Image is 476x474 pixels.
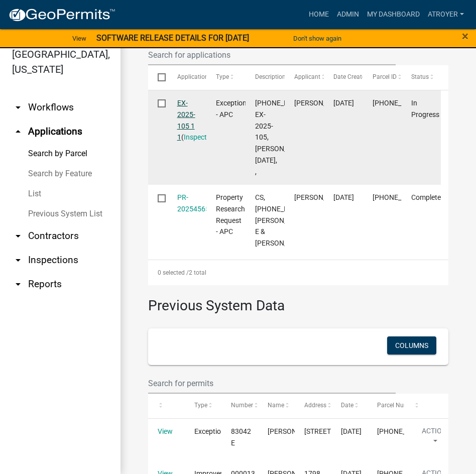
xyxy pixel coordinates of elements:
[258,394,295,418] datatable-header-cell: Name
[246,65,285,89] datatable-header-cell: Description
[294,99,348,107] span: Cheryl Spratt
[373,99,438,107] span: 003-112-003.F
[231,402,253,409] span: Number
[387,336,436,354] button: Columns
[177,97,197,143] div: ( )
[333,73,369,80] span: Date Created
[255,193,321,247] span: CS, 003-112-003.F, Sauders Charles E & Paulette G
[377,402,418,409] span: Parcel Number
[462,29,468,43] span: ×
[148,260,448,285] div: 2 total
[294,193,348,201] span: Tom Hardy
[12,278,24,290] i: arrow_drop_down
[216,99,247,118] span: Exception - APC
[285,65,324,89] datatable-header-cell: Applicant
[305,5,333,24] a: Home
[12,254,24,266] i: arrow_drop_down
[68,30,90,47] a: View
[304,402,326,409] span: Address
[12,126,24,138] i: arrow_drop_up
[373,193,438,201] span: 003-112-003.F
[363,65,402,89] datatable-header-cell: Parcel ID
[363,5,424,24] a: My Dashboard
[177,193,217,213] a: PR-2025456588
[331,394,368,418] datatable-header-cell: Date
[411,193,445,201] span: Completed
[148,285,448,316] h3: Previous System Data
[177,192,197,215] div: ( )
[231,427,251,447] span: 83042 E
[289,30,345,47] button: Don't show again
[295,394,331,418] datatable-header-cell: Address
[268,402,284,409] span: Name
[333,193,354,201] span: 07/29/2025
[333,5,363,24] a: Admin
[373,73,397,80] span: Parcel ID
[206,65,246,89] datatable-header-cell: Type
[402,65,441,89] datatable-header-cell: Status
[12,101,24,113] i: arrow_drop_down
[12,230,24,242] i: arrow_drop_down
[221,394,258,418] datatable-header-cell: Number
[462,30,468,42] button: Close
[148,373,396,394] input: Search for permits
[255,73,286,80] span: Description
[377,427,442,435] span: 003-112-003.F
[96,33,249,43] strong: SOFTWARE RELEASE DETAILS FOR [DATE]
[414,426,455,451] button: Action
[177,99,195,141] a: EX-2025-105 1 1
[148,45,396,65] input: Search for applications
[167,65,206,89] datatable-header-cell: Application Number
[185,394,221,418] datatable-header-cell: Type
[177,73,232,80] span: Application Number
[341,427,362,435] span: 11/14/1983
[194,427,225,435] span: Exception
[341,402,353,409] span: Date
[184,133,220,141] a: Inspections
[194,402,207,409] span: Type
[304,427,366,435] span: R.R. 3 BOX 473 WARSAW, IN
[216,73,229,80] span: Type
[368,394,404,418] datatable-header-cell: Parcel Number
[158,269,189,276] span: 0 selected /
[255,99,321,176] span: 003-112-003.F, EX-2025-105, CHARLES SAUDERS, 10/14/2025, ,
[333,99,354,107] span: 09/09/2025
[158,427,173,435] a: View
[294,73,320,80] span: Applicant
[411,73,429,80] span: Status
[324,65,363,89] datatable-header-cell: Date Created
[424,5,468,24] a: atroyer
[216,193,245,235] span: Property Research Request - APC
[148,65,167,89] datatable-header-cell: Select
[411,99,439,118] span: In Progress
[268,427,321,435] span: CHARLES SAUDERS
